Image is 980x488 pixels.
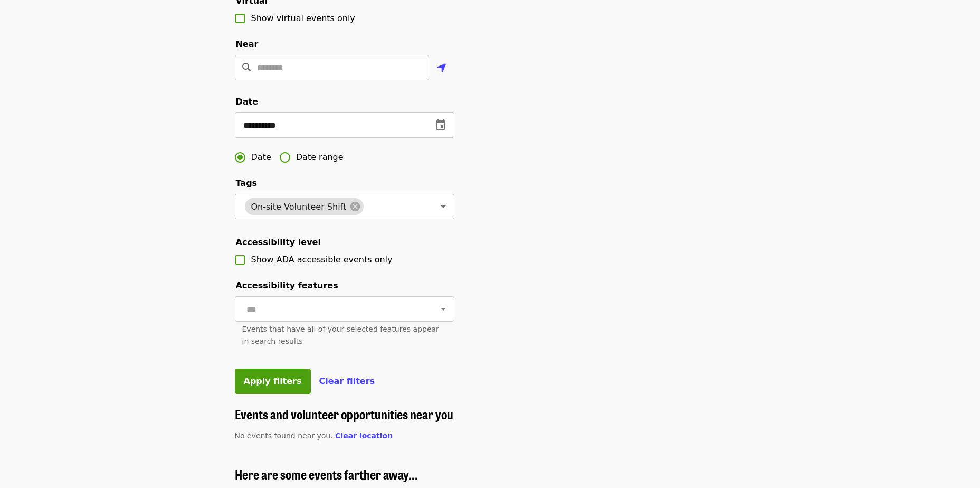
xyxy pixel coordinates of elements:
[235,465,418,483] span: Here are some events farther away...
[235,405,453,423] span: Events and volunteer opportunities near you
[296,151,344,164] span: Date range
[242,325,439,345] span: Events that have all of your selected features appear in search results
[429,56,454,81] button: Use my location
[235,369,311,394] button: Apply filters
[319,375,375,388] button: Clear filters
[335,431,393,440] span: Clear location
[242,62,251,72] i: search icon
[236,237,321,247] span: Accessibility level
[436,302,451,316] button: Open
[428,112,453,138] button: change date
[236,178,258,188] span: Tags
[245,202,353,212] span: On-site Volunteer Shift
[235,431,333,440] span: No events found near you.
[251,151,271,164] span: Date
[257,55,429,80] input: Location
[319,376,375,386] span: Clear filters
[436,199,451,214] button: Open
[244,376,302,386] span: Apply filters
[245,198,364,215] div: On-site Volunteer Shift
[251,255,393,265] span: Show ADA accessible events only
[236,280,338,290] span: Accessibility features
[437,62,446,74] i: location-arrow icon
[251,13,355,23] span: Show virtual events only
[236,97,259,107] span: Date
[236,39,259,49] span: Near
[335,430,393,442] button: Clear location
